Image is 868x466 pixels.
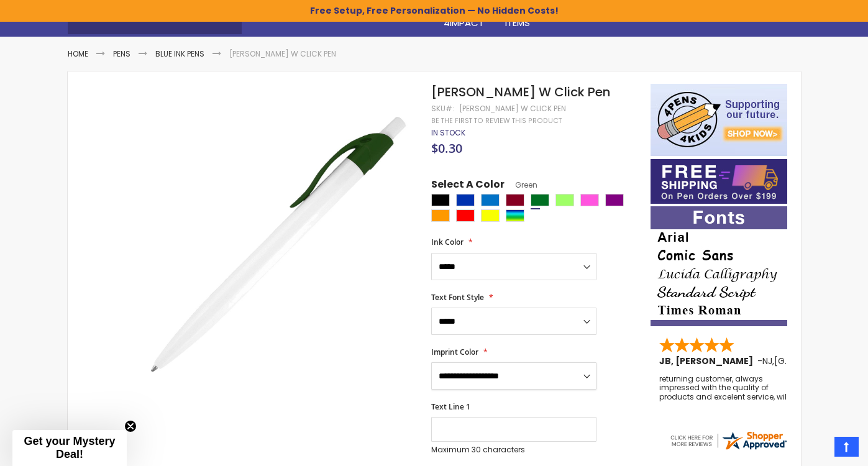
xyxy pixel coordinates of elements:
[669,444,788,454] a: 4pens.com certificate URL
[68,48,88,59] a: Home
[431,103,454,114] strong: SKU
[431,445,596,455] p: Maximum 30 characters
[12,430,127,466] div: Get your Mystery Deal!Close teaser
[531,194,549,206] div: Green
[505,180,537,190] span: Green
[431,347,478,357] span: Imprint Color
[481,209,500,222] div: Yellow
[431,209,450,222] div: Orange
[131,102,415,386] img: preston-w-dr-green_1.jpg
[431,292,484,303] span: Text Font Style
[669,429,788,452] img: 4pens.com widget logo
[456,209,475,222] div: Red
[124,420,137,432] button: Close teaser
[431,116,562,126] a: Be the first to review this product
[555,194,574,206] div: Green Light
[431,401,470,412] span: Text Line 1
[431,194,450,206] div: Black
[431,128,465,138] div: Availability
[155,48,204,59] a: Blue ink Pens
[431,83,610,101] span: [PERSON_NAME] W Click Pen
[651,84,787,156] img: 4pens 4 kids
[113,48,130,59] a: Pens
[605,194,624,206] div: Purple
[580,194,599,206] div: Pink
[431,178,505,194] span: Select A Color
[659,375,795,401] div: returning customer, always impressed with the quality of products and excelent service, will retu...
[431,127,465,138] span: In stock
[24,435,115,460] span: Get your Mystery Deal!
[651,159,787,204] img: Free shipping on orders over $199
[506,194,524,206] div: Burgundy
[481,194,500,206] div: Blue Light
[774,355,866,367] span: [GEOGRAPHIC_DATA]
[651,206,787,326] img: font-personalization-examples
[659,355,757,367] span: JB, [PERSON_NAME]
[762,355,772,367] span: NJ
[506,209,524,222] div: Assorted
[456,194,475,206] div: Blue
[431,237,464,247] span: Ink Color
[459,104,566,114] div: [PERSON_NAME] W Click Pen
[431,140,462,157] span: $0.30
[229,49,336,59] li: [PERSON_NAME] W Click Pen
[757,355,866,367] span: - ,
[765,432,868,466] iframe: Google Customer Reviews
